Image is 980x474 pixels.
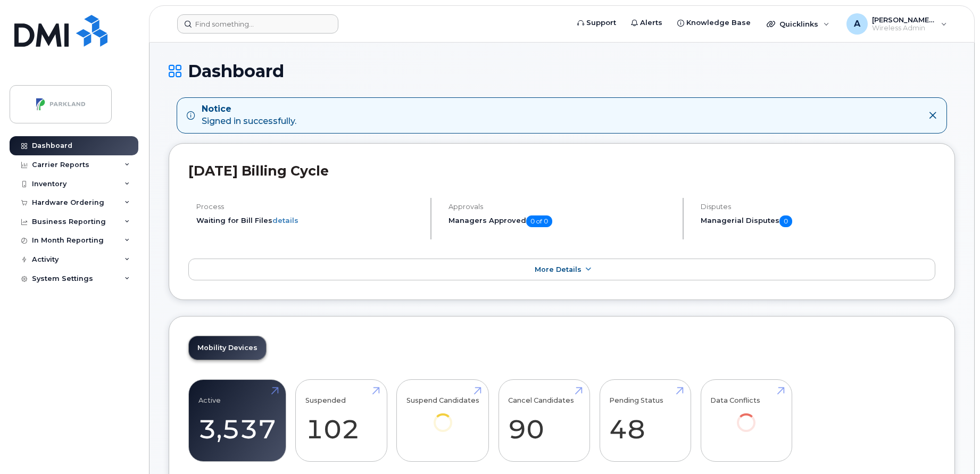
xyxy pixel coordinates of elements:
[188,163,935,179] h2: [DATE] Billing Cycle
[202,103,296,128] div: Signed in successfully.
[196,215,421,226] li: Waiting for Bill Files
[169,62,955,80] h1: Dashboard
[198,386,276,456] a: Active 3,537
[779,215,792,227] span: 0
[406,386,479,447] a: Suspend Candidates
[449,215,674,227] h5: Managers Approved
[609,386,681,456] a: Pending Status 48
[526,215,552,227] span: 0 of 0
[202,103,296,115] strong: Notice
[508,386,580,456] a: Cancel Candidates 90
[189,336,266,360] a: Mobility Devices
[710,386,782,447] a: Data Conflicts
[701,203,935,211] h4: Disputes
[449,203,674,211] h4: Approvals
[196,203,421,211] h4: Process
[272,216,298,224] a: details
[305,386,377,456] a: Suspended 102
[535,265,582,273] span: More Details
[701,215,935,227] h5: Managerial Disputes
